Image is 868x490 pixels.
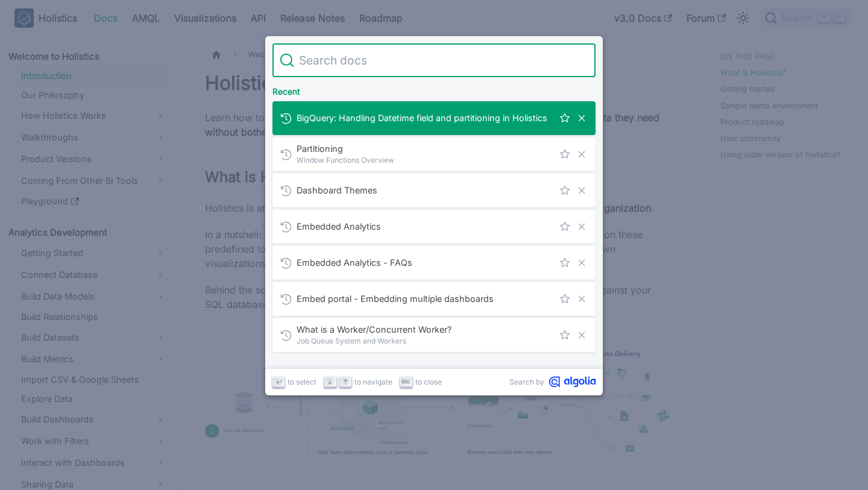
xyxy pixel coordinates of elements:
a: What is a Worker/Concurrent Worker?​Job Queue System and Workers [272,318,596,352]
button: Save this search [558,292,571,306]
button: Save this search [558,328,571,342]
a: Search byAlgolia [509,376,596,388]
svg: Escape key [401,377,410,386]
span: Search by [509,376,544,388]
a: BigQuery: Handling Datetime field and partitioning in Holistics [272,101,596,135]
span: Embedded Analytics [297,221,553,232]
div: Recent [270,77,598,101]
span: Embedded Analytics - FAQs [297,257,553,268]
span: Partitioning​ [297,143,553,154]
button: Remove this search from history [575,220,588,233]
svg: Enter key [274,377,283,386]
span: What is a Worker/Concurrent Worker?​ [297,324,553,335]
button: Save this search [558,112,571,125]
a: Embed portal - Embedding multiple dashboards [272,282,596,316]
button: Remove this search from history [575,256,588,269]
span: to close [415,376,442,388]
span: to navigate [354,376,392,388]
span: Window Functions Overview [297,154,553,166]
button: Save this search [558,148,571,161]
span: Embed portal - Embedding multiple dashboards [297,293,553,304]
button: Save this search [558,256,571,269]
span: Job Queue System and Workers [297,335,553,347]
button: Remove this search from history [575,184,588,197]
button: Save this search [558,220,571,233]
span: to select [288,376,316,388]
svg: Arrow up [341,377,350,386]
button: Remove this search from history [575,292,588,306]
button: Remove this search from history [575,328,588,342]
input: Search docs [294,43,588,77]
button: Save this search [558,184,571,197]
a: Partitioning​Window Functions Overview [272,137,596,171]
button: Remove this search from history [575,148,588,161]
button: Remove this search from history [575,112,588,125]
a: Embedded Analytics - FAQs [272,246,596,280]
a: Embedded Analytics [272,210,596,243]
a: Dashboard Themes [272,174,596,207]
span: BigQuery: Handling Datetime field and partitioning in Holistics [297,112,553,124]
span: Dashboard Themes [297,184,553,196]
svg: Arrow down [325,377,335,386]
svg: Algolia [549,376,596,388]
